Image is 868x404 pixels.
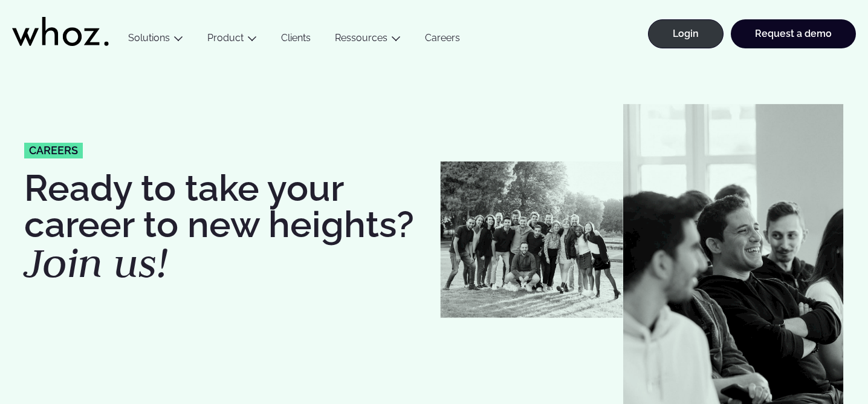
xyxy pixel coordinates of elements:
[116,32,195,48] button: Solutions
[269,32,323,48] a: Clients
[440,161,623,318] img: Whozzies-Team-Revenue
[323,32,413,48] button: Ressources
[335,32,387,44] a: Ressources
[413,32,472,48] a: Careers
[24,236,168,289] em: Join us!
[29,145,78,156] span: careers
[24,170,428,284] h1: Ready to take your career to new heights?
[195,32,269,48] button: Product
[731,19,856,48] a: Request a demo
[648,19,724,48] a: Login
[207,32,244,44] a: Product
